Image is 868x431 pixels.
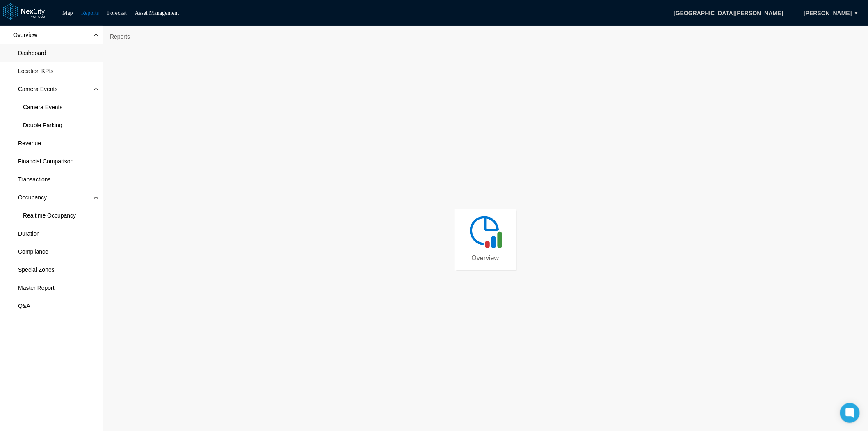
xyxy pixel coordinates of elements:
a: Asset Management [135,10,179,16]
span: [PERSON_NAME] [804,9,852,17]
span: Overview [13,31,37,39]
span: Double Parking [23,121,62,129]
span: Duration [18,229,40,238]
span: Dashboard [18,49,46,57]
span: Special Zones [18,266,55,274]
span: Camera Events [23,103,62,111]
span: Occupancy [18,193,47,202]
button: [PERSON_NAME] [795,6,861,20]
span: Reports [107,30,133,43]
span: Revenue [18,139,41,147]
img: revenue [467,213,504,250]
a: Map [62,10,73,16]
span: Q&A [18,302,30,310]
span: Overview [472,254,499,262]
span: Compliance [18,248,48,256]
span: [GEOGRAPHIC_DATA][PERSON_NAME] [665,6,792,20]
span: Location KPIs [18,67,53,75]
span: Financial Comparison [18,157,73,165]
a: Forecast [107,10,126,16]
a: Overview [455,209,516,271]
span: Transactions [18,175,51,183]
span: Master Report [18,284,55,292]
a: Reports [81,10,99,16]
span: Realtime Occupancy [23,211,76,220]
span: Camera Events [18,85,57,93]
